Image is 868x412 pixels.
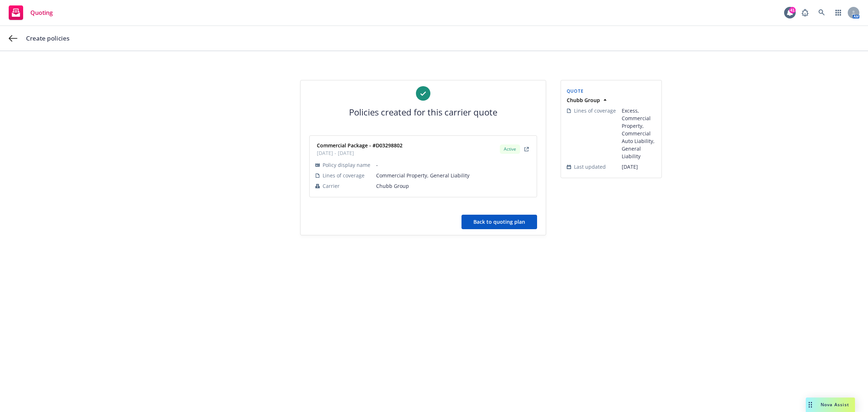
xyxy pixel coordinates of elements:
[567,97,600,104] strong: Chubb Group
[6,3,56,23] a: Quoting
[814,5,829,20] a: Search
[622,107,656,160] span: Excess, Commercial Property, Commercial Auto Liability, General Liability
[30,10,53,16] span: Quoting
[376,172,531,179] span: Commercial Property, General Liability
[806,398,855,412] button: Nova Assist
[831,5,846,20] a: Switch app
[574,107,616,114] span: Lines of coverage
[323,172,365,179] span: Lines of coverage
[522,145,531,154] a: external
[821,402,849,408] span: Nova Assist
[323,161,370,169] span: Policy display name
[317,142,403,149] strong: Commercial Package - #D03298802
[26,34,69,43] span: Create policies
[806,398,815,412] div: Drag to move
[376,161,531,169] span: -
[317,149,403,157] span: [DATE] - [DATE]
[789,7,796,13] div: 41
[349,106,497,118] h1: Policies created for this carrier quote
[798,5,812,20] a: Report a Bug
[461,215,537,229] button: Back to quoting plan
[574,163,606,171] span: Last updated
[503,146,517,152] span: Active
[567,88,584,94] span: Quote
[376,182,531,190] span: Chubb Group
[323,182,340,190] span: Carrier
[622,163,656,171] span: [DATE]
